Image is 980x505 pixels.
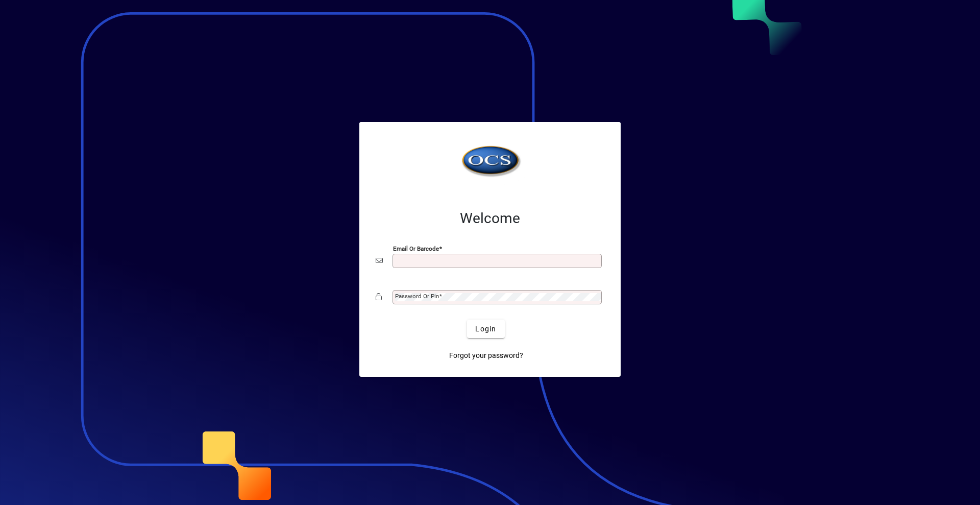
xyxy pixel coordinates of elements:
span: Forgot your password? [449,350,523,361]
mat-label: Password or Pin [395,293,439,300]
mat-label: Email or Barcode [393,245,439,252]
a: Forgot your password? [445,346,527,365]
button: Login [467,320,504,338]
h2: Welcome [376,210,604,227]
span: Login [475,324,496,334]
